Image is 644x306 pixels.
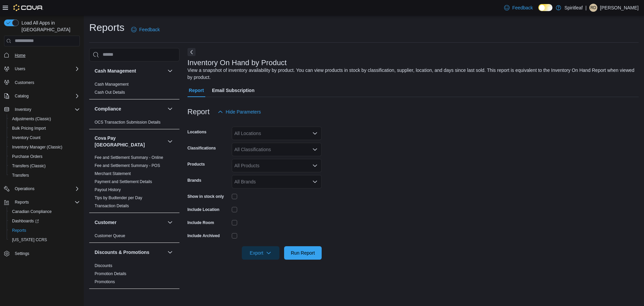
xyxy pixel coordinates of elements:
[166,67,174,75] button: Cash Management
[12,198,80,206] span: Reports
[1,105,83,114] button: Inventory
[12,218,39,224] span: Dashboards
[89,21,124,34] h1: Reports
[7,226,83,235] button: Reports
[7,235,83,245] button: [US_STATE] CCRS
[1,249,83,258] button: Settings
[95,90,125,95] a: Cash Out Details
[4,48,80,276] nav: Complex example
[95,135,165,148] button: Cova Pay [GEOGRAPHIC_DATA]
[246,246,275,260] span: Export
[95,271,126,276] a: Promotion Details
[12,92,31,100] button: Catalog
[12,228,26,233] span: Reports
[242,246,279,260] button: Export
[7,152,83,161] button: Purchase Orders
[12,126,46,131] span: Bulk Pricing Import
[212,84,255,97] span: Email Subscription
[95,233,125,238] span: Customer Queue
[187,145,216,151] label: Classifications
[187,178,201,183] label: Brands
[9,208,80,216] span: Canadian Compliance
[89,232,179,243] div: Customer
[95,187,121,192] a: Payout History
[12,173,29,178] span: Transfers
[12,144,62,150] span: Inventory Manager (Classic)
[12,198,32,206] button: Reports
[9,162,80,170] span: Transfers (Classic)
[187,233,220,238] label: Include Archived
[95,68,165,74] button: Cash Management
[7,133,83,142] button: Inventory Count
[1,64,83,74] button: Users
[95,219,165,226] button: Customer
[9,217,80,225] span: Dashboards
[312,163,318,168] button: Open list of options
[95,203,129,209] span: Transaction Details
[12,209,52,214] span: Canadian Compliance
[312,131,318,136] button: Open list of options
[12,154,43,159] span: Purchase Orders
[7,171,83,180] button: Transfers
[189,84,204,97] span: Report
[95,249,165,256] button: Discounts & Promotions
[9,162,48,170] a: Transfers (Classic)
[95,187,121,192] span: Payout History
[12,65,28,73] button: Users
[89,154,179,213] div: Cova Pay [GEOGRAPHIC_DATA]
[89,118,179,129] div: Compliance
[95,155,163,160] a: Fee and Settlement Summary - Online
[15,107,31,112] span: Inventory
[9,171,80,179] span: Transfers
[95,171,131,176] span: Merchant Statement
[565,4,583,12] p: Spiritleaf
[9,236,50,244] a: [US_STATE] CCRS
[12,65,80,73] span: Users
[166,218,174,226] button: Customer
[7,207,83,216] button: Canadian Compliance
[139,26,160,33] span: Feedback
[7,114,83,124] button: Adjustments (Classic)
[15,251,29,256] span: Settings
[589,4,597,12] div: Ravi D
[95,204,129,208] a: Transaction Details
[7,124,83,133] button: Bulk Pricing Import
[1,198,83,207] button: Reports
[9,208,54,216] a: Canadian Compliance
[95,90,125,95] span: Cash Out Details
[12,92,80,100] span: Catalog
[187,162,205,167] label: Products
[15,93,29,99] span: Catalog
[187,59,287,67] h3: Inventory On Hand by Product
[95,120,161,125] span: OCS Transaction Submission Details
[12,135,41,140] span: Inventory Count
[9,134,80,142] span: Inventory Count
[12,185,37,193] button: Operations
[590,4,596,12] span: RD
[12,105,34,114] button: Inventory
[7,161,83,171] button: Transfers (Classic)
[12,116,51,122] span: Adjustments (Classic)
[166,248,174,256] button: Discounts & Promotions
[12,51,80,59] span: Home
[95,179,152,184] a: Payment and Settlement Details
[13,4,43,11] img: Cova
[9,226,29,234] a: Reports
[9,226,80,234] span: Reports
[95,105,165,112] button: Compliance
[1,184,83,193] button: Operations
[89,262,179,289] div: Discounts & Promotions
[95,263,112,268] a: Discounts
[95,195,142,200] a: Tips by Budtender per Day
[15,66,25,72] span: Users
[95,179,152,184] span: Payment and Settlement Details
[15,80,34,85] span: Customers
[9,115,80,123] span: Adjustments (Classic)
[9,236,80,244] span: Washington CCRS
[95,163,160,168] span: Fee and Settlement Summary - POS
[95,279,115,284] a: Promotions
[9,124,49,132] a: Bulk Pricing Import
